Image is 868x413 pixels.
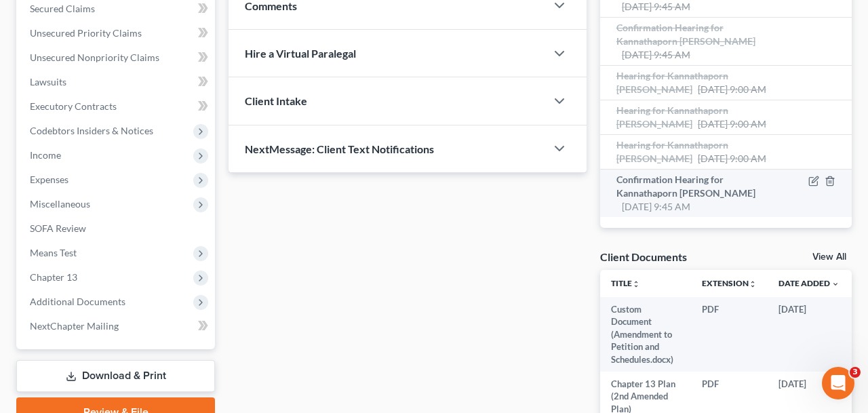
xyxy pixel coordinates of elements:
a: View All [812,252,846,262]
span: NextMessage: Client Text Notifications [245,142,434,155]
td: Custom Document (Amendment to Petition and Schedules.docx) [600,297,691,372]
a: Unsecured Priority Claims [19,21,215,45]
span: Miscellaneous [30,198,90,210]
span: [DATE] 9:45 AM [622,201,690,212]
span: Chapter 13 [30,271,77,283]
a: Download & Print [16,360,215,392]
a: Unsecured Nonpriority Claims [19,45,215,70]
a: SOFA Review [19,216,215,241]
span: Unsecured Nonpriority Claims [30,52,159,63]
a: Titleunfold_more [611,278,640,288]
span: [DATE] 9:45 AM [622,49,690,60]
td: PDF [691,297,768,372]
span: SOFA Review [30,222,86,234]
span: Lawsuits [30,76,66,87]
span: Expenses [30,174,68,185]
span: Client Intake [245,94,307,107]
div: Client Documents [600,250,687,264]
a: NextChapter Mailing [19,314,215,338]
span: Additional Documents [30,296,125,307]
span: Income [30,149,61,161]
span: [DATE] 9:00 AM [698,83,766,95]
iframe: Intercom live chat [822,367,854,399]
a: Date Added expand_more [778,278,840,288]
span: 3 [850,367,861,378]
span: NextChapter Mailing [30,320,119,332]
i: unfold_more [632,280,640,288]
span: Hearing for Kannathaporn [PERSON_NAME] [616,139,728,164]
span: [DATE] 9:45 AM [622,1,690,12]
a: Extensionunfold_more [702,278,757,288]
span: [DATE] 9:00 AM [698,153,766,164]
span: [DATE] 9:00 AM [698,118,766,130]
span: Unsecured Priority Claims [30,27,142,39]
span: Confirmation Hearing for Kannathaporn [PERSON_NAME] [616,174,755,199]
a: Executory Contracts [19,94,215,119]
span: Codebtors Insiders & Notices [30,125,153,136]
span: Confirmation Hearing for Kannathaporn [PERSON_NAME] [616,22,755,47]
td: [DATE] [768,297,850,372]
span: Hire a Virtual Paralegal [245,47,356,60]
span: Secured Claims [30,3,95,14]
span: Hearing for Kannathaporn [PERSON_NAME] [616,104,728,130]
span: Hearing for Kannathaporn [PERSON_NAME] [616,70,728,95]
a: Lawsuits [19,70,215,94]
span: Means Test [30,247,77,258]
span: Executory Contracts [30,100,117,112]
i: unfold_more [749,280,757,288]
i: expand_more [831,280,840,288]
